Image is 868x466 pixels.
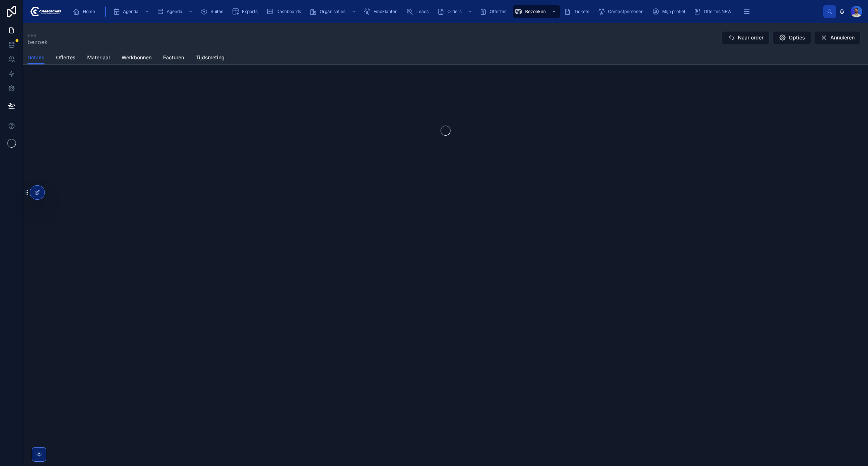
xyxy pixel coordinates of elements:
[435,5,476,18] a: Orders
[71,5,100,18] a: Home
[773,31,811,44] button: Opties
[83,9,95,14] span: Home
[154,5,197,18] a: Agenda
[111,5,153,18] a: Agenda
[704,9,732,14] span: Offertes NEW
[320,9,345,14] span: Organisaties
[814,31,861,44] button: Annuleren
[447,9,461,14] span: Orders
[87,51,110,65] a: Materiaal
[477,5,511,18] a: Offertes
[29,6,61,17] img: App logo
[650,5,690,18] a: Mijn profiel
[264,5,306,18] a: Dashboards
[276,9,301,14] span: Dashboards
[167,9,182,14] span: Agenda
[123,9,139,14] span: Agenda
[27,38,48,46] span: bezoek
[596,5,648,18] a: Contactpersonen
[374,9,397,14] span: Eindklanten
[692,5,737,18] a: Offertes NEW
[525,9,546,14] span: Bezoeken
[27,54,44,61] span: Details
[830,34,855,41] span: Annuleren
[163,54,184,61] span: Facturen
[722,31,770,44] button: Naar order
[198,5,228,18] a: Suites
[210,9,223,14] span: Suites
[490,9,506,14] span: Offertes
[67,4,823,20] div: scrollable content
[122,51,152,65] a: Werkbonnen
[196,51,225,65] a: Tijdsmeting
[562,5,594,18] a: Tickets
[163,51,184,65] a: Facturen
[608,9,643,14] span: Contactpersonen
[738,34,763,41] span: Naar order
[307,5,360,18] a: Organisaties
[574,9,589,14] span: Tickets
[404,5,434,18] a: Leads
[662,9,685,14] span: Mijn profiel
[56,51,76,65] a: Offertes
[27,51,44,65] a: Details
[56,54,76,61] span: Offertes
[416,9,429,14] span: Leads
[242,9,258,14] span: Exports
[122,54,152,61] span: Werkbonnen
[230,5,263,18] a: Exports
[789,34,805,41] span: Opties
[513,5,560,18] a: Bezoeken
[196,54,225,61] span: Tijdsmeting
[361,5,403,18] a: Eindklanten
[87,54,110,61] span: Materiaal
